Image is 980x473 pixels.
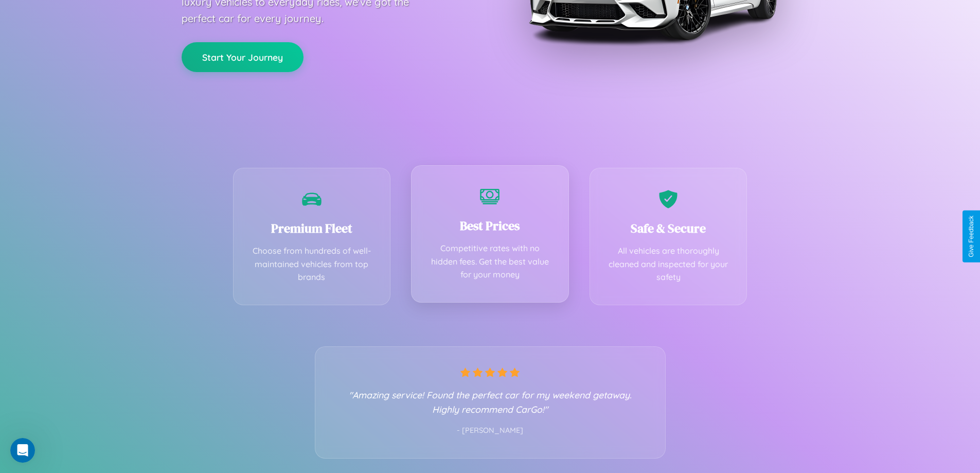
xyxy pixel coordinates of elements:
p: "Amazing service! Found the perfect car for my weekend getaway. Highly recommend CarGo!" [336,388,645,416]
iframe: Intercom live chat [10,438,35,463]
p: All vehicles are thoroughly cleaned and inspected for your safety [605,244,732,284]
h3: Premium Fleet [249,220,375,237]
button: Start Your Journey [182,42,304,72]
h3: Best Prices [427,217,553,234]
p: Competitive rates with no hidden fees. Get the best value for your money [427,242,553,282]
h3: Safe & Secure [605,220,732,237]
div: Give Feedback [968,216,975,257]
p: Choose from hundreds of well-maintained vehicles from top brands [249,244,375,284]
p: - [PERSON_NAME] [336,424,645,437]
